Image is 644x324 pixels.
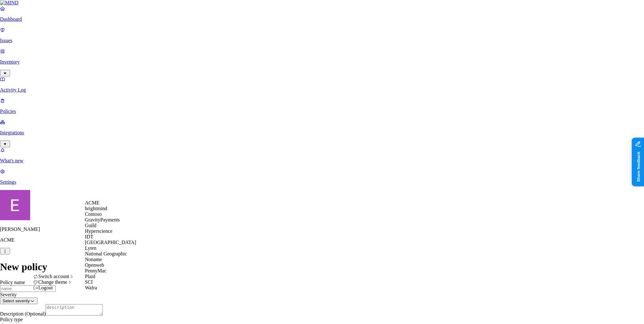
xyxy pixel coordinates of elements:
span: Switch account [38,274,69,279]
span: Hyperscience [85,228,112,234]
span: Change theme [38,279,67,285]
div: Logout [33,285,75,291]
span: Plaid [85,274,95,279]
span: Lyten [85,245,96,251]
span: [GEOGRAPHIC_DATA] [85,240,136,245]
span: SCI [85,279,93,285]
span: GravityPayments [85,217,120,222]
span: IDT [85,234,93,239]
span: Contoso [85,211,102,217]
span: Openweb [85,262,104,268]
span: brightmind [85,206,107,211]
span: Wafra [85,285,97,290]
span: Guild [85,223,96,228]
span: Noname [85,257,102,262]
span: National Geographic [85,251,127,256]
span: PennyMac [85,268,106,273]
span: ACME [85,200,99,205]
